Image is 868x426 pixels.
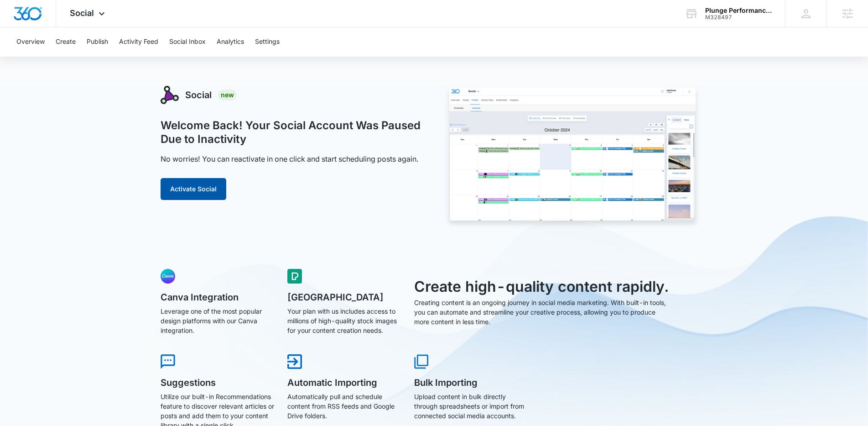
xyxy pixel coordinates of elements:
[287,306,401,335] p: Your plan with us includes access to millions of high-quality stock images for your content creat...
[414,392,528,421] p: Upload content in bulk directly through spreadsheets or import from connected social media accounts.
[287,293,401,302] h5: [GEOGRAPHIC_DATA]
[414,276,670,298] h3: Create high-quality content rapidly.
[414,298,670,326] p: Creating content is an ongoing journey in social media marketing. With built-in tools, you can au...
[255,27,280,57] button: Settings
[287,378,401,387] h5: Automatic Importing
[414,378,528,387] h5: Bulk Importing
[16,27,45,57] button: Overview
[705,7,772,14] div: account name
[161,293,275,302] h5: Canva Integration
[217,27,244,57] button: Analytics
[161,378,275,387] h5: Suggestions
[161,178,226,200] button: Activate Social
[705,14,772,21] div: account id
[287,392,401,421] p: Automatically pull and schedule content from RSS feeds and Google Drive folders.
[161,119,424,146] h1: Welcome Back! Your Social Account Was Paused Due to Inactivity
[56,27,76,57] button: Create
[161,306,275,335] p: Leverage one of the most popular design platforms with our Canva integration.
[87,27,108,57] button: Publish
[169,27,206,57] button: Social Inbox
[161,153,418,164] p: No worries! You can reactivate in one click and start scheduling posts again.
[218,89,237,100] div: New
[185,88,212,102] h3: Social
[70,8,94,18] span: Social
[119,27,158,57] button: Activity Feed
